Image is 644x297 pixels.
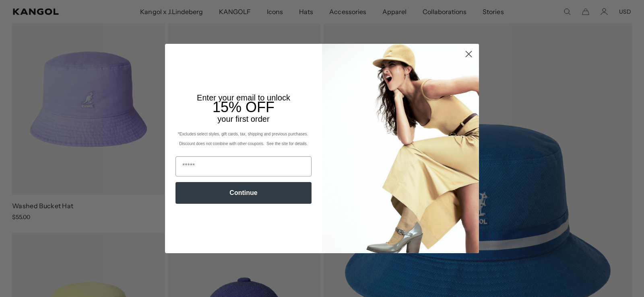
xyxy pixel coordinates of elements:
[175,156,312,176] input: Email
[178,132,309,146] span: *Excludes select styles, gift cards, tax, shipping and previous purchases. Discount does not comb...
[217,115,269,123] span: your first order
[462,47,476,61] button: Close dialog
[175,182,312,204] button: Continue
[197,93,290,102] span: Enter your email to unlock
[213,99,275,115] span: 15% OFF
[322,44,479,253] img: 93be19ad-e773-4382-80b9-c9d740c9197f.jpeg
